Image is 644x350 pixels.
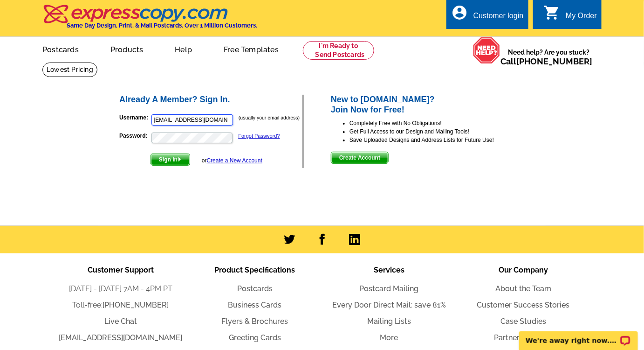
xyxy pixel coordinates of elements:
[202,156,262,165] div: or
[473,37,500,64] img: help
[380,333,398,342] a: More
[237,284,273,293] a: Postcards
[96,38,158,60] a: Products
[349,119,526,127] li: Completely Free with No Obligations!
[160,38,207,60] a: Help
[178,157,182,161] img: button-next-arrow-white.png
[54,283,188,294] li: [DATE] - [DATE] 7AM - 4PM PT
[27,38,94,60] a: Postcards
[119,132,151,140] label: Password:
[151,154,190,165] span: Sign In
[516,56,592,66] a: [PHONE_NUMBER]
[494,333,553,342] a: Partner Program
[119,95,302,105] h2: Already A Member? Sign In.
[374,266,404,274] span: Services
[239,115,300,120] small: (usually your email address)
[349,127,526,136] li: Get Full Access to our Design and Mailing Tools!
[103,301,169,309] a: [PHONE_NUMBER]
[215,266,295,274] span: Product Specifications
[59,333,183,342] a: [EMAIL_ADDRESS][DOMAIN_NAME]
[207,157,262,164] a: Create a New Account
[566,12,597,25] div: My Order
[500,317,546,326] a: Case Studies
[228,301,282,309] a: Business Cards
[88,266,154,274] span: Customer Support
[473,12,524,25] div: Customer login
[543,10,597,22] a: shopping_cart My Order
[331,152,389,164] button: Create Account
[238,133,280,139] a: Forgot Password?
[222,317,288,326] a: Flyers & Brochures
[500,56,592,66] span: Call
[543,4,560,21] i: shopping_cart
[349,136,526,144] li: Save Uploaded Designs and Address Lists for Future Use!
[332,301,446,309] a: Every Door Direct Mail: save 81%
[104,317,137,326] a: Live Chat
[495,284,551,293] a: About the Team
[360,284,419,293] a: Postcard Mailing
[500,48,597,66] span: Need help? Are you stuck?
[331,152,388,163] span: Create Account
[54,300,188,311] li: Toll-free:
[119,113,151,122] label: Username:
[499,266,548,274] span: Our Company
[451,10,524,22] a: account_circle Customer login
[229,333,281,342] a: Greeting Cards
[42,11,257,29] a: Same Day Design, Print, & Mail Postcards. Over 1 Million Customers.
[151,154,190,166] button: Sign In
[477,301,570,309] a: Customer Success Stories
[367,317,411,326] a: Mailing Lists
[209,38,294,60] a: Free Templates
[67,22,257,29] h4: Same Day Design, Print, & Mail Postcards. Over 1 Million Customers.
[513,321,644,350] iframe: LiveChat chat widget
[451,4,468,21] i: account_circle
[331,95,526,115] h2: New to [DOMAIN_NAME]? Join Now for Free!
